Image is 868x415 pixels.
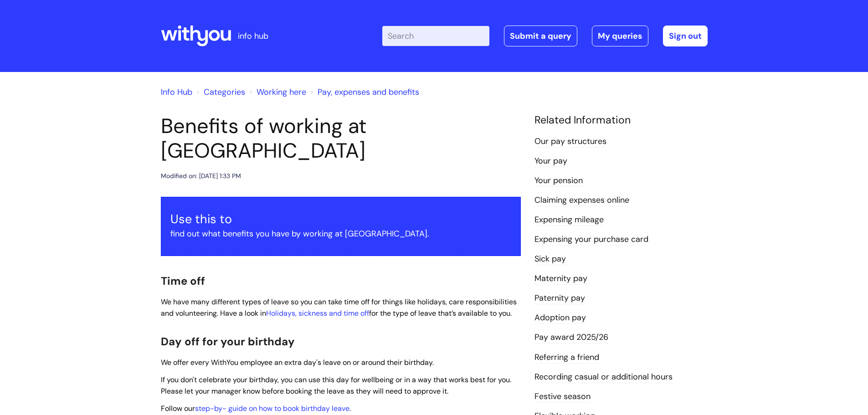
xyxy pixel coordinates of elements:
[161,375,511,396] span: If you don't celebrate your birthday, you can use this day for wellbeing or in a way that works b...
[534,253,566,265] a: Sick pay
[534,371,673,383] a: Recording casual or additional hours
[534,234,648,246] a: Expensing your purchase card
[161,114,521,163] h1: Benefits of working at [GEOGRAPHIC_DATA]
[238,29,268,43] p: info hub
[663,26,708,46] a: Sign out
[266,308,369,318] a: Holidays, sickness and time off
[534,352,599,364] a: Referring a friend
[534,332,608,343] a: Pay award 2025/26
[161,404,351,413] span: Follow our .
[161,358,434,367] span: We offer every WithYou employee an extra day's leave on or around their birthday.
[534,175,583,187] a: Your pension
[504,26,577,46] a: Submit a query
[204,87,245,97] a: Categories
[534,114,708,127] h4: Related Information
[592,26,648,46] a: My queries
[382,26,489,46] input: Search
[161,170,241,182] div: Modified on: [DATE] 1:33 PM
[195,404,349,413] a: step-by- guide on how to book birthday leave
[534,391,591,403] a: Festive season
[534,312,586,324] a: Adoption pay
[161,274,205,288] span: Time off
[170,226,511,241] p: find out what benefits you have by working at [GEOGRAPHIC_DATA].
[318,87,419,97] a: Pay, expenses and benefits
[161,334,295,348] span: Day off for your birthday
[382,26,708,46] div: | -
[534,136,606,148] a: Our pay structures
[257,87,306,97] a: Working here
[170,212,511,226] h3: Use this to
[534,195,629,206] a: Claiming expenses online
[534,155,567,167] a: Your pay
[534,273,587,285] a: Maternity pay
[247,85,306,99] li: Working here
[161,87,192,97] a: Info Hub
[534,214,604,226] a: Expensing mileage
[534,292,585,304] a: Paternity pay
[308,85,419,99] li: Pay, expenses and benefits
[195,85,245,99] li: Solution home
[161,297,517,318] span: We have many different types of leave so you can take time off for things like holidays, care res...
